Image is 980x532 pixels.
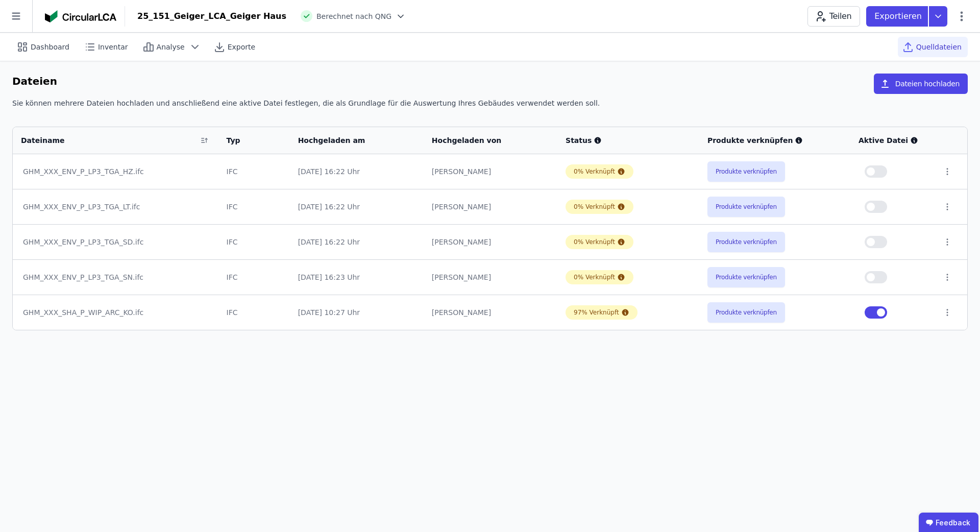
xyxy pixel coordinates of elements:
div: [PERSON_NAME] [432,202,549,212]
div: GHM_XXX_ENV_P_LP3_TGA_SD.ifc [23,237,208,247]
div: GHM_XXX_ENV_P_LP3_TGA_LT.ifc [23,202,208,212]
div: [DATE] 10:27 Uhr [298,307,415,318]
div: [PERSON_NAME] [432,307,549,318]
div: IFC [227,202,282,212]
div: Status [566,135,691,146]
div: [PERSON_NAME] [432,166,549,177]
div: Dateiname [21,135,197,146]
div: [PERSON_NAME] [432,272,549,282]
div: GHM_XXX_ENV_P_LP3_TGA_SN.ifc [23,272,208,282]
img: Concular [45,10,116,22]
button: Produkte verknüpfen [707,197,785,217]
div: Produkte verknüpfen [707,135,842,146]
button: Produkte verknüpfen [707,267,785,287]
button: Produkte verknüpfen [707,161,785,182]
div: IFC [227,166,282,177]
p: Exportieren [874,10,924,22]
div: [DATE] 16:22 Uhr [298,237,415,247]
div: Aktive Datei [859,135,926,146]
div: GHM_XXX_SHA_P_WIP_ARC_KO.ifc [23,307,208,318]
div: IFC [227,272,282,282]
div: 97% Verknüpft [574,308,619,317]
span: Inventar [98,42,128,52]
div: Hochgeladen von [432,135,536,146]
div: Sie können mehrere Dateien hochladen und anschließend eine aktive Datei festlegen, die als Grundl... [12,98,968,116]
div: GHM_XXX_ENV_P_LP3_TGA_HZ.ifc [23,166,208,177]
span: Quelldateien [916,42,962,52]
span: Exporte [228,42,255,52]
div: 0% Verknüpft [574,167,615,176]
button: Produkte verknüpfen [707,302,785,323]
button: Produkte verknüpfen [707,232,785,252]
button: Teilen [807,6,860,27]
div: [DATE] 16:22 Uhr [298,202,415,212]
div: Typ [227,135,269,146]
div: [DATE] 16:23 Uhr [298,272,415,282]
div: [DATE] 16:22 Uhr [298,166,415,177]
h6: Dateien [12,74,57,90]
div: IFC [227,307,282,318]
div: IFC [227,237,282,247]
div: Hochgeladen am [298,135,403,146]
div: 0% Verknüpft [574,273,615,281]
div: 25_151_Geiger_LCA_Geiger Haus [137,10,286,22]
button: Dateien hochladen [874,74,968,94]
span: Berechnet nach QNG [316,11,391,21]
span: Dashboard [31,42,69,52]
div: 0% Verknüpft [574,203,615,211]
div: [PERSON_NAME] [432,237,549,247]
span: Analyse [157,42,185,52]
div: 0% Verknüpft [574,238,615,246]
